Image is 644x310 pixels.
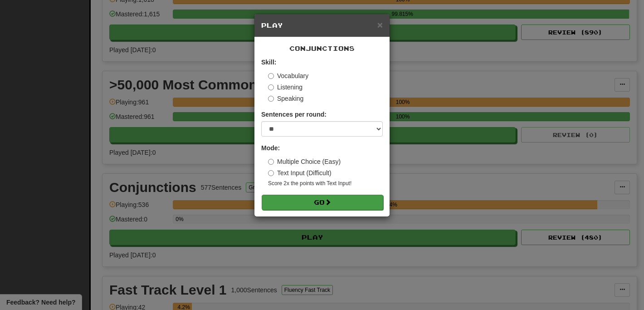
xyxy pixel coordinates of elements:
[377,20,383,30] span: ×
[268,71,308,80] label: Vocabulary
[268,73,274,79] input: Vocabulary
[268,180,383,187] small: Score 2x the points with Text Input !
[262,195,383,210] button: Go
[268,84,274,90] input: Listening
[261,110,327,119] label: Sentences per round:
[261,21,383,30] h5: Play
[268,168,332,177] label: Text Input (Difficult)
[268,96,274,102] input: Speaking
[377,20,383,30] button: Close
[261,144,280,152] strong: Mode:
[289,44,355,52] span: Conjunctions
[268,159,274,165] input: Multiple Choice (Easy)
[268,83,302,92] label: Listening
[268,94,303,103] label: Speaking
[261,59,276,66] strong: Skill:
[268,170,274,176] input: Text Input (Difficult)
[268,157,341,166] label: Multiple Choice (Easy)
